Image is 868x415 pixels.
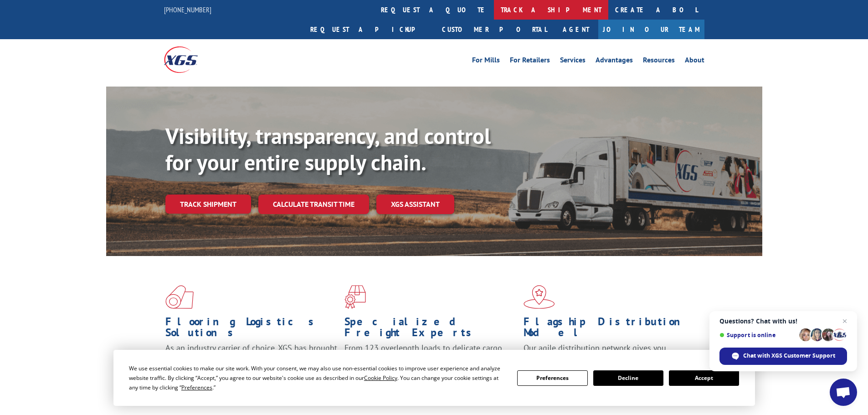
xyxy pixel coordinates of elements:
h1: Flooring Logistics Solutions [165,316,338,343]
span: Support is online [719,332,796,338]
span: Chat with XGS Customer Support [719,348,847,365]
div: Cookie Consent Prompt [113,350,755,406]
img: xgs-icon-total-supply-chain-intelligence-red [165,285,194,309]
a: For Mills [472,56,500,67]
button: Decline [593,370,663,386]
span: Preferences [181,384,212,391]
a: Open chat [830,379,857,406]
a: About [685,56,704,67]
a: Join Our Team [598,20,704,39]
a: Services [560,56,586,67]
a: Customer Portal [435,20,554,39]
a: Calculate transit time [258,195,369,214]
span: Chat with XGS Customer Support [743,352,835,360]
a: [PHONE_NUMBER] [164,5,211,14]
span: Cookie Policy [364,374,397,382]
div: We use essential cookies to make our site work. With your consent, we may also use non-essential ... [129,364,506,392]
a: XGS ASSISTANT [376,195,454,214]
a: For Retailers [510,56,550,67]
h1: Flagship Distribution Model [524,316,696,343]
span: As an industry carrier of choice, XGS has brought innovation and dedication to flooring logistics... [165,343,337,375]
img: xgs-icon-focused-on-flooring-red [344,285,366,309]
img: xgs-icon-flagship-distribution-model-red [524,285,555,309]
a: Track shipment [165,195,251,214]
a: Advantages [596,56,633,67]
a: Resources [643,56,675,67]
span: Our agile distribution network gives you nationwide inventory management on demand. [524,343,691,364]
button: Accept [669,370,739,386]
a: Request a pickup [303,20,435,39]
h1: Specialized Freight Experts [344,316,517,343]
b: Visibility, transparency, and control for your entire supply chain. [165,122,491,176]
span: Questions? Chat with us! [719,318,847,325]
a: Agent [554,20,598,39]
button: Preferences [517,370,587,386]
p: From 123 overlength loads to delicate cargo, our experienced staff knows the best way to move you... [344,343,517,383]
